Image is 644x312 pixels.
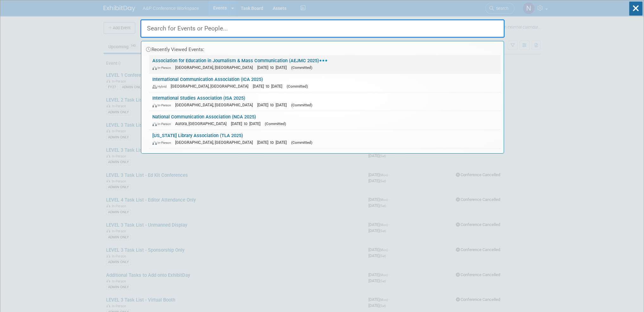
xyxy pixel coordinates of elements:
[152,66,174,70] span: In-Person
[152,141,174,145] span: In-Person
[257,140,290,145] span: [DATE] to [DATE]
[231,121,264,126] span: [DATE] to [DATE]
[149,74,501,92] a: International Communication Association (ICA 2025) Hybrid [GEOGRAPHIC_DATA], [GEOGRAPHIC_DATA] [D...
[175,65,256,70] span: [GEOGRAPHIC_DATA], [GEOGRAPHIC_DATA]
[175,140,256,145] span: [GEOGRAPHIC_DATA], [GEOGRAPHIC_DATA]
[257,65,290,70] span: [DATE] to [DATE]
[144,41,501,55] div: Recently Viewed Events:
[291,103,312,107] span: (Committed)
[175,103,256,107] span: [GEOGRAPHIC_DATA], [GEOGRAPHIC_DATA]
[291,65,312,70] span: (Committed)
[257,103,290,107] span: [DATE] to [DATE]
[265,122,286,126] span: (Committed)
[149,130,501,148] a: [US_STATE] Library Association (TLA 2025) In-Person [GEOGRAPHIC_DATA], [GEOGRAPHIC_DATA] [DATE] t...
[152,122,174,126] span: In-Person
[149,111,501,129] a: National Communication Association (NCA 2025) In-Person Aurora, [GEOGRAPHIC_DATA] [DATE] to [DATE...
[140,19,505,38] input: Search for Events or People...
[149,92,501,111] a: International Studies Association (ISA 2025) In-Person [GEOGRAPHIC_DATA], [GEOGRAPHIC_DATA] [DATE...
[291,140,312,145] span: (Committed)
[171,84,252,89] span: [GEOGRAPHIC_DATA], [GEOGRAPHIC_DATA]
[152,84,169,89] span: Hybrid
[149,55,501,73] a: Association for Education in Journalism & Mass Communication (AEJMC 2025) In-Person [GEOGRAPHIC_D...
[253,84,285,89] span: [DATE] to [DATE]
[287,84,308,89] span: (Committed)
[175,121,230,126] span: Aurora, [GEOGRAPHIC_DATA]
[152,103,174,107] span: In-Person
